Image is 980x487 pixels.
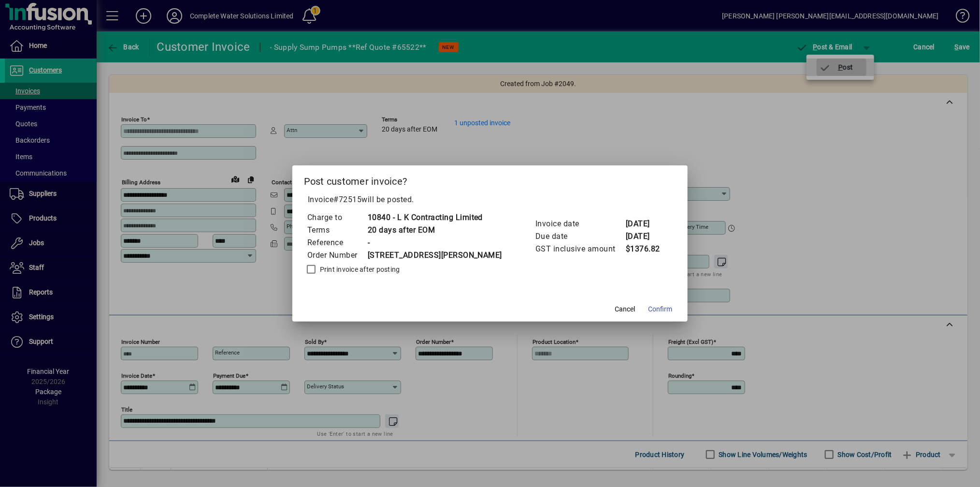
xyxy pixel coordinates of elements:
[307,249,367,262] td: Order Number
[367,236,503,249] td: -
[648,304,672,314] span: Confirm
[307,211,367,224] td: Charge to
[609,300,640,318] button: Cancel
[644,300,676,318] button: Confirm
[304,194,677,206] p: Invoice will be posted .
[318,265,400,274] label: Print invoice after posting
[367,211,503,224] td: 10840 - L K Contracting Limited
[625,243,664,255] td: $1376.82
[333,195,361,204] span: #72515
[292,165,688,193] h2: Post customer invoice?
[535,243,625,255] td: GST inclusive amount
[535,218,625,230] td: Invoice date
[307,224,367,236] td: Terms
[367,224,503,236] td: 20 days after EOM
[307,236,367,249] td: Reference
[535,230,625,243] td: Due date
[625,230,664,243] td: [DATE]
[367,249,503,262] td: [STREET_ADDRESS][PERSON_NAME]
[625,218,664,230] td: [DATE]
[615,304,635,314] span: Cancel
